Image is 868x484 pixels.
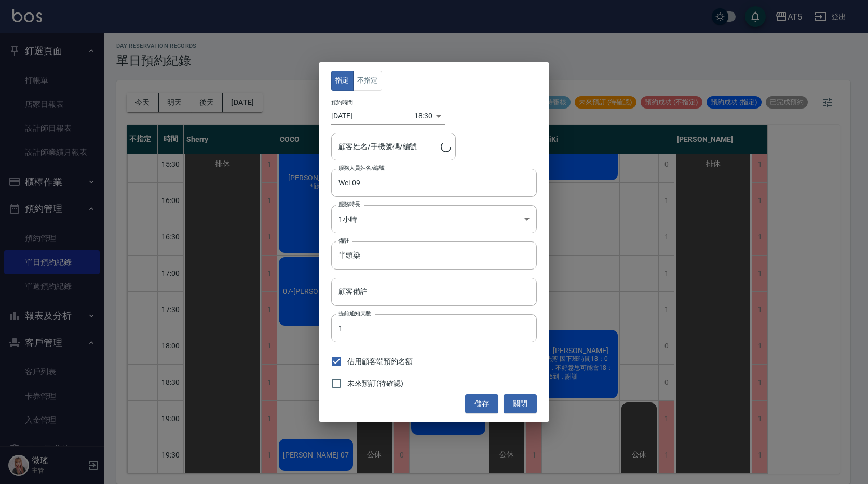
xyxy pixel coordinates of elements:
[338,237,349,245] label: 備註
[504,394,537,413] button: 關閉
[331,205,537,233] div: 1小時
[338,310,371,317] label: 提前通知天數
[347,378,403,389] span: 未來預訂(待確認)
[338,200,360,208] label: 服務時長
[347,356,413,367] span: 佔用顧客端預約名額
[331,71,354,91] button: 指定
[331,99,353,106] label: 預約時間
[414,107,432,125] div: 18:30
[353,71,382,91] button: 不指定
[338,164,384,172] label: 服務人員姓名/編號
[331,107,414,125] input: Choose date, selected date is 2025-10-15
[465,394,498,413] button: 儲存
